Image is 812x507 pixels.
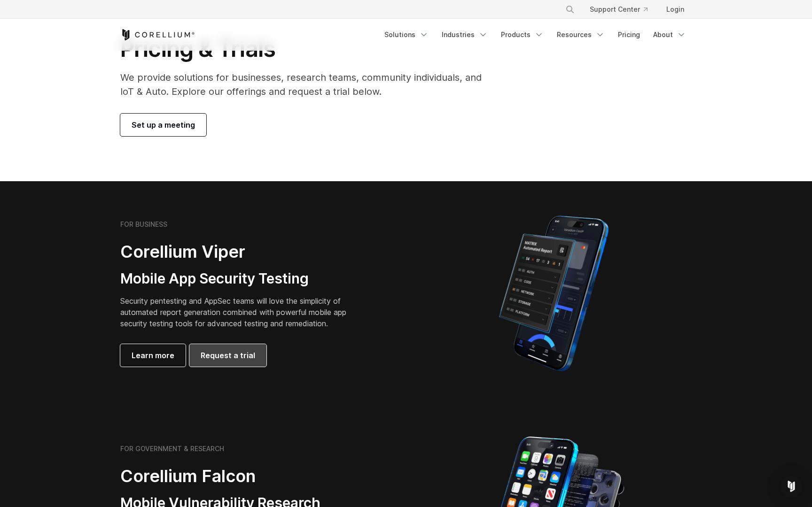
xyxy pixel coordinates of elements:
[379,26,434,43] a: Solutions
[120,295,361,329] p: Security pentesting and AppSec teams will love the simplicity of automated report generation comb...
[495,26,549,43] a: Products
[582,1,655,18] a: Support Center
[562,1,578,18] button: Search
[201,350,255,361] span: Request a trial
[132,119,195,131] span: Set up a meeting
[780,475,803,498] div: Open Intercom Messenger
[612,26,646,43] a: Pricing
[120,220,167,229] h6: FOR BUSINESS
[379,26,692,43] div: Navigation Menu
[120,466,383,487] h2: Corellium Falcon
[551,26,610,43] a: Resources
[120,344,186,367] a: Learn more
[659,1,692,18] a: Login
[483,211,625,376] img: Corellium MATRIX automated report on iPhone showing app vulnerability test results across securit...
[120,445,224,453] h6: FOR GOVERNMENT & RESEARCH
[120,270,361,288] h3: Mobile App Security Testing
[120,29,195,40] a: Corellium Home
[132,350,174,361] span: Learn more
[436,26,493,43] a: Industries
[120,114,206,136] a: Set up a meeting
[189,344,266,367] a: Request a trial
[120,70,495,99] p: We provide solutions for businesses, research teams, community individuals, and IoT & Auto. Explo...
[120,241,361,262] h2: Corellium Viper
[554,1,692,18] div: Navigation Menu
[648,26,692,43] a: About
